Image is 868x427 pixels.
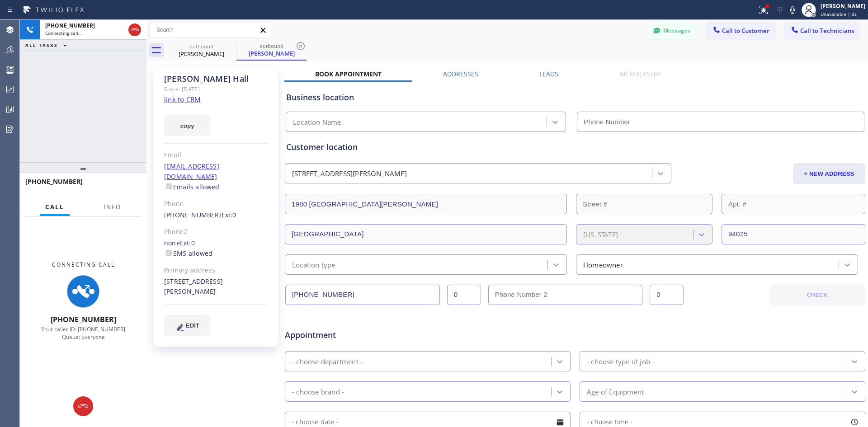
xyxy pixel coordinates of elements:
div: [PERSON_NAME] Hall [164,74,268,84]
label: Leads [539,70,558,78]
a: link to CRM [164,95,201,104]
span: Call [45,203,64,211]
input: ZIP [722,224,865,244]
span: Connecting call… [45,30,82,36]
input: SMS allowed [166,250,172,256]
span: Call to Technicians [800,27,854,35]
span: Connecting Call [52,261,115,268]
span: Ext: 0 [180,239,195,247]
div: Business location [286,91,864,103]
span: [PHONE_NUMBER] [25,177,83,186]
input: Apt. # [722,194,865,214]
div: [PERSON_NAME] [237,49,306,57]
label: Addresses [443,70,478,78]
div: Since: [DATE] [164,84,268,94]
div: none [164,238,268,259]
input: Ext. [447,285,481,305]
button: Call [40,198,70,216]
div: outbound [167,43,236,50]
button: Hang up [128,23,141,36]
div: Customer location [286,141,864,153]
button: ALL TASKS [20,40,76,51]
div: Email [164,150,268,160]
div: [STREET_ADDRESS][PERSON_NAME] [292,169,407,179]
button: Messages [647,22,697,39]
div: Age of Equipment [587,386,644,397]
div: Alisa Hall [237,40,306,60]
button: copy [164,115,210,136]
div: Phone [164,199,268,209]
input: City [285,224,567,244]
div: Alisa Hall [167,40,236,61]
div: [STREET_ADDRESS][PERSON_NAME] [164,277,268,297]
input: Phone Number [577,112,864,132]
span: - choose time - [587,418,633,426]
div: Primary address [164,265,268,276]
button: Mute [786,4,799,16]
span: Ext: 0 [222,211,236,219]
label: Book Appointment [315,70,382,78]
button: CHECK [770,285,865,305]
label: Membership [620,70,660,78]
button: Hang up [73,396,93,416]
div: [PERSON_NAME] [167,50,236,58]
button: Call to Technicians [784,22,859,39]
a: [PHONE_NUMBER] [164,211,222,219]
span: Call to Customer [722,27,769,35]
div: Homeowner [583,259,623,270]
label: SMS allowed [164,249,212,258]
span: EDIT [186,322,199,329]
span: [PHONE_NUMBER] [45,22,95,29]
a: [EMAIL_ADDRESS][DOMAIN_NAME] [164,162,219,181]
button: + NEW ADDRESS [793,163,865,184]
input: Phone Number [285,285,440,305]
input: Phone Number 2 [488,285,643,305]
div: outbound [237,42,306,49]
div: - choose type of job - [587,356,654,366]
span: Info [104,203,121,211]
input: Emails allowed [166,183,172,189]
input: Search [150,23,271,37]
label: Emails allowed [164,183,220,191]
input: Street # [576,194,712,214]
span: ALL TASKS [25,42,58,48]
div: Location Name [293,117,341,127]
div: - choose department - [292,356,363,366]
div: [PERSON_NAME] [821,2,865,10]
input: Address [285,194,567,214]
span: [PHONE_NUMBER] [51,314,116,324]
div: Location type [292,259,335,270]
button: Info [98,198,127,216]
button: EDIT [164,315,210,336]
input: Ext. 2 [650,285,684,305]
button: Call to Customer [706,22,775,39]
div: - choose brand - [292,386,344,397]
span: Unavailable | 0s [821,11,857,17]
span: Appointment [285,329,477,341]
span: Your caller ID: [PHONE_NUMBER] Queue: Everyone [41,325,125,341]
div: Phone2 [164,227,268,237]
